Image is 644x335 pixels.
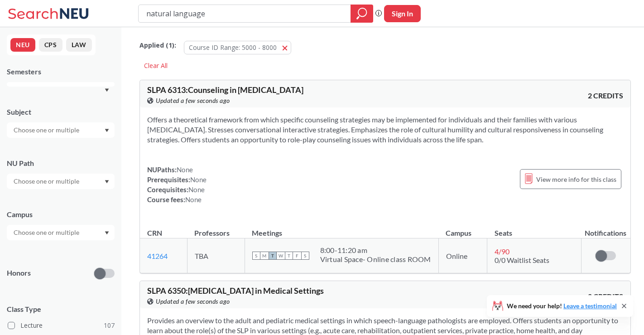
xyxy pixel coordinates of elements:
div: Campus [7,209,115,219]
svg: magnifying glass [356,7,367,20]
span: We need your help! [507,303,617,309]
div: NU Path [7,158,115,168]
button: Course ID Range: 5000 - 8000 [184,41,291,54]
input: Choose one or multiple [9,227,85,238]
svg: Dropdown arrow [105,180,109,184]
th: Seats [487,219,581,238]
a: Leave a testimonial [563,302,617,310]
span: SLPA 6313 : Counseling in [MEDICAL_DATA] [147,85,303,95]
span: Applied ( 1 ): [139,40,176,50]
button: LAW [66,38,92,52]
span: T [285,252,293,260]
th: Meetings [245,219,438,238]
button: Sign In [384,5,421,22]
button: NEU [10,38,35,52]
span: S [301,252,309,260]
input: Choose one or multiple [9,125,85,136]
span: M [260,252,269,260]
div: magnifying glass [351,5,373,23]
input: Choose one or multiple [9,176,85,187]
div: Virtual Space- Online class ROOM [320,255,431,264]
button: CPS [39,38,62,52]
span: Updated a few seconds ago [156,96,230,106]
span: None [185,195,202,204]
span: View more info for this class [536,174,616,185]
div: Clear All [139,59,172,73]
div: Subject [7,107,115,117]
div: 8:00 - 11:20 am [320,246,431,255]
span: Course ID Range: 5000 - 8000 [189,43,277,52]
span: Class Type [7,304,115,314]
section: Offers a theoretical framework from which specific counseling strategies may be implemented for i... [147,115,623,145]
span: 107 [104,320,115,330]
svg: Dropdown arrow [105,231,109,235]
span: None [188,185,205,194]
span: S [252,252,260,260]
div: Semesters [7,67,115,77]
th: Professors [187,219,245,238]
p: Honors [7,268,31,278]
div: Dropdown arrow [7,174,115,189]
span: 0/0 Waitlist Seats [495,256,549,264]
span: None [177,165,193,174]
span: Updated a few seconds ago [156,296,230,306]
div: NUPaths: Prerequisites: Corequisites: Course fees: [147,165,207,204]
label: Lecture [8,320,115,331]
input: Class, professor, course number, "phrase" [145,6,344,21]
div: Dropdown arrow [7,122,115,138]
span: SLPA 6350 : [MEDICAL_DATA] in Medical Settings [147,286,324,296]
th: Notifications [581,219,630,238]
svg: Dropdown arrow [105,88,109,92]
a: 41264 [147,252,168,260]
td: Online [438,238,487,273]
td: TBA [187,238,245,273]
svg: Dropdown arrow [105,129,109,132]
span: None [190,175,207,184]
span: F [293,252,301,260]
span: 4 / 90 [495,247,509,256]
div: Dropdown arrow [7,225,115,240]
span: 2 CREDITS [588,91,623,101]
div: CRN [147,228,162,238]
span: W [277,252,285,260]
th: Campus [438,219,487,238]
span: 2 CREDITS [588,291,623,301]
span: T [269,252,277,260]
